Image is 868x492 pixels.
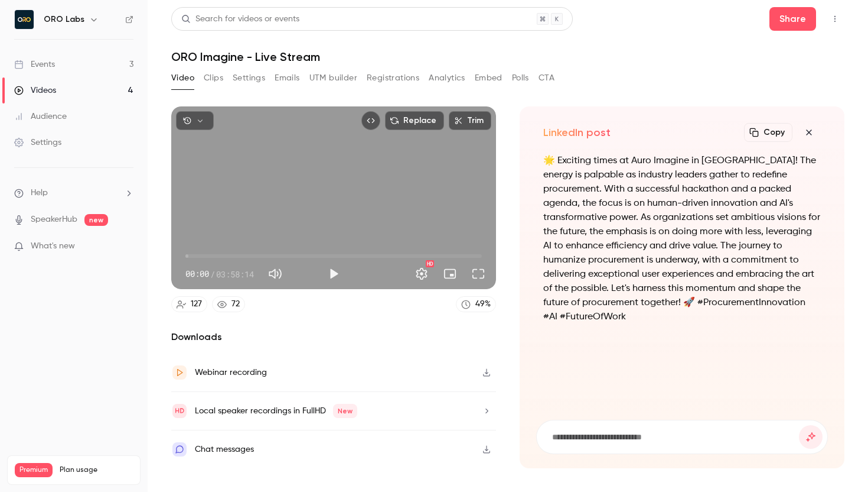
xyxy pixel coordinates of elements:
li: help-dropdown-opener [14,187,133,199]
div: Webinar recording [195,365,267,380]
div: Events [14,59,55,70]
div: 00:00 [185,268,254,280]
div: Chat messages [195,442,254,457]
button: Embed [475,69,502,88]
button: Polls [512,69,529,88]
span: What's new [31,240,75,253]
button: Play [322,262,345,286]
button: Turn on miniplayer [438,262,462,286]
span: Premium [15,463,53,477]
div: HD [426,260,434,267]
div: Local speaker recordings in FullHD [195,404,357,418]
div: Settings [14,137,61,148]
a: 72 [212,296,245,312]
span: Plan usage [60,465,133,475]
button: Mute [263,262,287,286]
p: 🌟 Exciting times at Auro Imagine in [GEOGRAPHIC_DATA]! The energy is palpable as industry leaders... [543,154,821,324]
a: SpeakerHub [31,213,77,226]
span: 03:58:14 [216,268,254,280]
iframe: Noticeable Trigger [119,241,133,252]
div: 72 [231,298,240,310]
span: Help [31,187,48,199]
a: 49% [456,296,496,312]
div: Videos [14,85,56,96]
button: Registrations [367,69,419,88]
button: Settings [410,262,433,286]
h2: LinkedIn post [543,125,611,140]
span: New [333,404,357,418]
button: Video [171,69,194,88]
button: Emails [275,69,299,88]
button: CTA [539,69,554,88]
button: Top Bar Actions [825,9,844,28]
button: Settings [233,69,265,88]
button: Embed video [361,111,380,130]
h6: ORO Labs [44,14,84,25]
div: Search for videos or events [181,13,299,25]
h2: Downloads [171,330,496,344]
h1: ORO Imagine - Live Stream [171,50,844,64]
button: Copy [744,123,792,142]
div: 49 % [475,298,491,310]
span: new [84,214,108,226]
img: ORO Labs [15,10,34,29]
button: Trim [449,111,491,130]
button: Share [769,7,816,31]
span: / [210,268,215,280]
button: Analytics [429,69,465,88]
button: UTM builder [309,69,357,88]
span: 00:00 [185,268,209,280]
a: 127 [171,296,207,312]
button: Clips [204,69,223,88]
button: Full screen [466,262,490,286]
div: Audience [14,111,67,122]
div: 127 [191,298,202,310]
button: Replace [385,111,444,130]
